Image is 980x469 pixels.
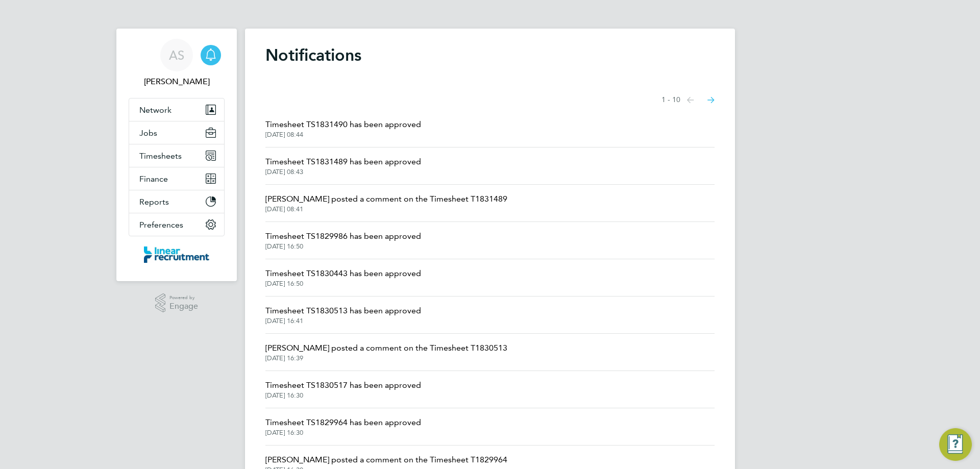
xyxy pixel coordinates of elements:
[129,121,224,144] button: Jobs
[265,454,507,466] span: [PERSON_NAME] posted a comment on the Timesheet T1829964
[265,280,421,288] span: [DATE] 16:50
[939,428,972,461] button: Engage Resource Center
[265,230,421,242] span: Timesheet TS1829986 has been approved
[139,174,168,184] span: Finance
[129,39,225,88] a: AS[PERSON_NAME]
[265,416,421,429] span: Timesheet TS1829964 has been approved
[265,168,421,176] span: [DATE] 08:43
[129,76,225,88] span: Alyssa Smith
[265,342,507,354] span: [PERSON_NAME] posted a comment on the Timesheet T1830513
[129,144,224,167] button: Timesheets
[265,317,421,325] span: [DATE] 16:41
[265,193,507,213] a: [PERSON_NAME] posted a comment on the Timesheet T1831489[DATE] 08:41
[139,105,171,115] span: Network
[265,342,507,362] a: [PERSON_NAME] posted a comment on the Timesheet T1830513[DATE] 16:39
[139,151,182,161] span: Timesheets
[265,354,507,362] span: [DATE] 16:39
[265,267,421,288] a: Timesheet TS1830443 has been approved[DATE] 16:50
[265,267,421,280] span: Timesheet TS1830443 has been approved
[265,156,421,176] a: Timesheet TS1831489 has been approved[DATE] 08:43
[265,305,421,325] a: Timesheet TS1830513 has been approved[DATE] 16:41
[139,128,157,138] span: Jobs
[265,391,421,400] span: [DATE] 16:30
[265,205,507,213] span: [DATE] 08:41
[265,45,715,65] h1: Notifications
[155,293,199,313] a: Powered byEngage
[265,230,421,251] a: Timesheet TS1829986 has been approved[DATE] 16:50
[661,90,715,110] nav: Select page of notifications list
[139,220,183,230] span: Preferences
[144,246,209,263] img: linearrecruitment-logo-retina.png
[265,118,421,131] span: Timesheet TS1831490 has been approved
[169,302,198,311] span: Engage
[265,379,421,391] span: Timesheet TS1830517 has been approved
[265,429,421,437] span: [DATE] 16:30
[265,416,421,437] a: Timesheet TS1829964 has been approved[DATE] 16:30
[129,190,224,213] button: Reports
[265,242,421,251] span: [DATE] 16:50
[129,167,224,190] button: Finance
[129,213,224,236] button: Preferences
[139,197,169,207] span: Reports
[169,48,184,62] span: AS
[169,293,198,302] span: Powered by
[265,118,421,139] a: Timesheet TS1831490 has been approved[DATE] 08:44
[265,156,421,168] span: Timesheet TS1831489 has been approved
[265,379,421,400] a: Timesheet TS1830517 has been approved[DATE] 16:30
[265,305,421,317] span: Timesheet TS1830513 has been approved
[129,98,224,121] button: Network
[661,95,680,105] span: 1 - 10
[265,193,507,205] span: [PERSON_NAME] posted a comment on the Timesheet T1831489
[129,246,225,263] a: Go to home page
[116,29,237,281] nav: Main navigation
[265,131,421,139] span: [DATE] 08:44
